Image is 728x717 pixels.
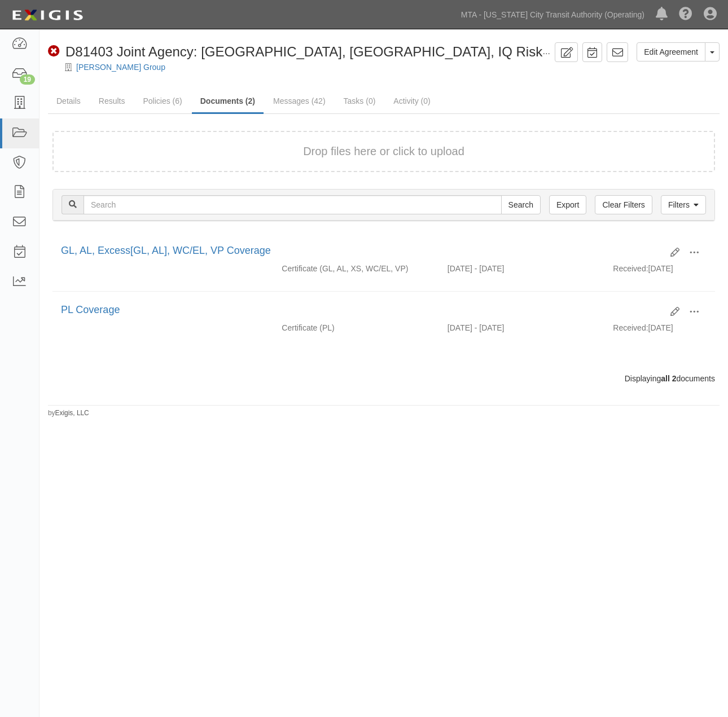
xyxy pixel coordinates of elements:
div: [DATE] [604,263,715,280]
a: Results [90,90,134,112]
a: Exigis, LLC [55,409,89,417]
a: PL Coverage [61,304,120,315]
div: General Liability Auto Liability Excess/Umbrella Liability Workers Compensation/Employers Liabili... [273,263,439,274]
a: Export [549,195,586,214]
a: Documents (2) [192,90,264,114]
div: D81403 Joint Agency: NYCT, MNRR, IQ Risk Assessment Consultant Services [48,42,550,61]
a: Tasks (0) [335,90,384,112]
a: Filters [661,195,706,214]
a: MTA - [US_STATE] City Transit Authority (Operating) [455,3,650,26]
a: Details [48,90,89,112]
div: GL, AL, Excess[GL, AL], WC/EL, VP Coverage [61,244,662,258]
div: [DATE] [604,322,715,339]
p: Received: [613,322,648,333]
a: GL, AL, Excess[GL, AL], WC/EL, VP Coverage [61,245,271,256]
i: Help Center - Complianz [679,8,692,21]
a: Clear Filters [595,195,652,214]
div: Effective 03/01/2016 - Expiration 07/01/2017 [439,263,605,274]
b: all 2 [661,374,676,383]
img: logo-5460c22ac91f19d4615b14bd174203de0afe785f0fc80cf4dbbc73dc1793850b.png [8,5,86,25]
div: Professional Liability [273,322,439,333]
a: Edit Agreement [637,42,705,61]
div: PL Coverage [61,303,662,318]
input: Search [84,195,502,214]
input: Search [501,195,541,214]
div: 19 [20,74,35,85]
a: Activity (0) [385,90,438,112]
p: Received: [613,263,648,274]
a: Policies (6) [134,90,190,112]
button: Drop files here or click to upload [303,143,464,160]
div: Effective 03/01/2015 - Expiration 03/01/2016 [439,322,605,333]
a: [PERSON_NAME] Group [76,63,165,72]
a: Messages (42) [265,90,334,112]
i: Non-Compliant [48,46,60,58]
div: Displaying documents [44,373,723,384]
small: by [48,408,89,418]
